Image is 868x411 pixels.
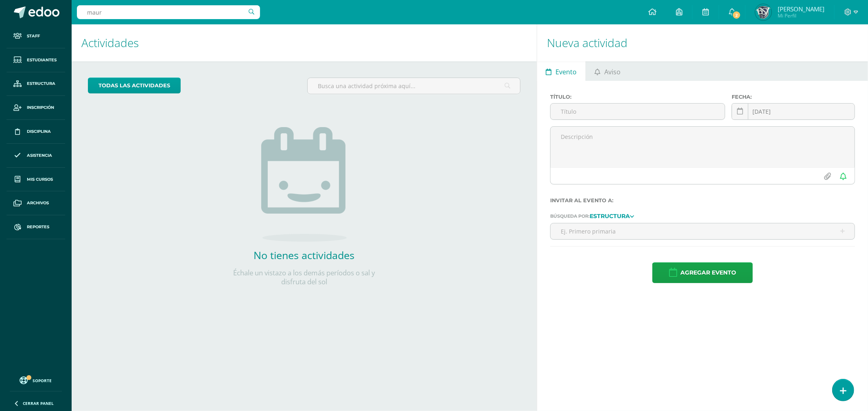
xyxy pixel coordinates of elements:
[27,57,57,63] span: Estudiantes
[7,191,65,215] a: Archivos
[605,62,621,82] span: Aviso
[732,104,855,119] input: Fecha de entrega
[27,33,40,39] span: Staff
[778,12,824,19] span: Mi Perfil
[27,80,55,87] span: Estructura
[27,176,53,183] span: Mis cursos
[7,72,65,96] a: Estructura
[7,24,65,48] a: Staff
[7,120,65,144] a: Disciplina
[551,223,855,239] input: Ej. Primero primaria
[547,24,858,61] h1: Nueva actividad
[308,78,520,94] input: Busca una actividad próxima aquí...
[652,262,753,283] button: Agregar evento
[88,78,181,93] a: todas las Actividades
[537,61,586,81] a: Evento
[27,152,52,159] span: Asistencia
[33,378,52,383] span: Soporte
[27,224,49,230] span: Reportes
[27,200,49,206] span: Archivos
[550,94,725,100] label: Título:
[7,96,65,120] a: Inscripción
[27,104,54,111] span: Inscripción
[7,215,65,239] a: Reportes
[7,168,65,192] a: Mis cursos
[223,248,385,262] h2: No tienes actividades
[590,213,630,220] strong: Estructura
[550,197,855,203] label: Invitar al evento a:
[7,144,65,168] a: Asistencia
[223,268,385,286] p: Échale un vistazo a los demás períodos o sal y disfruta del sol
[778,5,824,13] span: [PERSON_NAME]
[81,24,527,61] h1: Actividades
[680,263,736,283] span: Agregar evento
[556,62,577,82] span: Evento
[10,374,62,385] a: Soporte
[23,400,54,406] span: Cerrar panel
[550,214,590,219] span: Búsqueda por:
[586,61,630,81] a: Aviso
[732,94,855,100] label: Fecha:
[732,11,741,19] span: 2
[27,128,51,135] span: Disciplina
[551,104,725,119] input: Título
[261,127,347,242] img: no_activities.png
[590,213,634,219] a: Estructura
[755,4,772,20] img: d5c8d16448259731d9230e5ecd375886.png
[77,5,260,19] input: Busca un usuario...
[7,48,65,72] a: Estudiantes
